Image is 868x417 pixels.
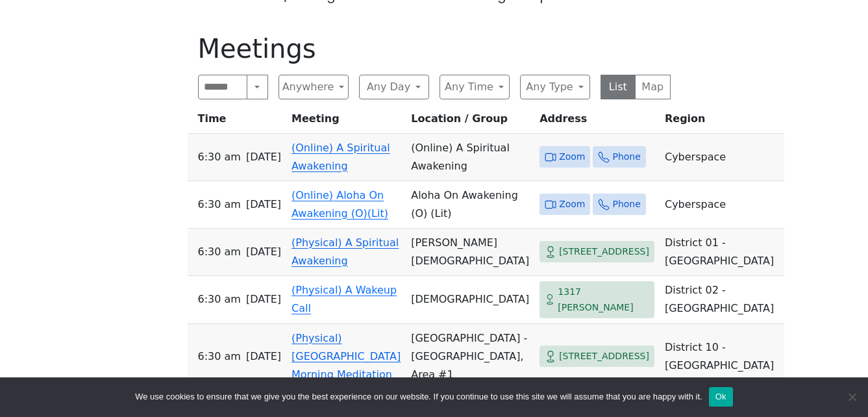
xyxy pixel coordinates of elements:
td: District 01 - [GEOGRAPHIC_DATA] [660,229,784,276]
td: District 02 - [GEOGRAPHIC_DATA] [660,276,784,324]
span: [DATE] [246,196,281,214]
td: [DEMOGRAPHIC_DATA] [406,276,534,324]
span: 6:30 AM [198,148,241,166]
button: Anywhere [279,75,349,99]
span: 6:30 AM [198,196,241,214]
td: Aloha On Awakening (O) (Lit) [406,181,534,229]
span: [DATE] [246,243,281,261]
th: Location / Group [406,110,534,134]
button: List [601,75,636,99]
span: [STREET_ADDRESS] [559,348,649,364]
td: [GEOGRAPHIC_DATA] - [GEOGRAPHIC_DATA], Area #1 [406,324,534,390]
td: [PERSON_NAME][DEMOGRAPHIC_DATA] [406,229,534,276]
th: Region [660,110,784,134]
span: Zoom [559,196,585,212]
a: (Online) Aloha On Awakening (O)(Lit) [291,189,388,220]
td: Cyberspace [660,181,784,229]
span: Phone [612,196,640,212]
span: [STREET_ADDRESS] [559,244,649,260]
th: Address [534,110,660,134]
input: Search [198,75,248,99]
h1: Meetings [198,33,671,64]
span: 6:30 AM [198,347,241,366]
span: [DATE] [246,148,281,166]
button: Ok [709,387,733,407]
a: (Physical) A Spiritual Awakening [291,236,399,267]
button: Any Day [359,75,429,99]
td: Cyberspace [660,134,784,181]
span: Zoom [559,149,585,165]
span: [DATE] [246,290,281,309]
a: (Physical) A Wakeup Call [291,284,397,314]
button: Any Type [520,75,590,99]
span: [DATE] [246,347,281,366]
a: (Physical) [GEOGRAPHIC_DATA] Morning Meditation [291,332,401,381]
th: Time [188,110,287,134]
span: 6:30 AM [198,243,241,261]
th: Meeting [286,110,406,134]
td: District 10 - [GEOGRAPHIC_DATA] [660,324,784,390]
button: Any Time [440,75,510,99]
button: Map [635,75,671,99]
button: Search [247,75,267,99]
span: Phone [612,149,640,165]
td: (Online) A Spiritual Awakening [406,134,534,181]
a: (Online) A Spiritual Awakening [291,142,390,172]
span: We use cookies to ensure that we give you the best experience on our website. If you continue to ... [135,390,702,403]
span: 6:30 AM [198,290,241,309]
span: 1317 [PERSON_NAME] [558,284,649,316]
span: No [845,390,858,403]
